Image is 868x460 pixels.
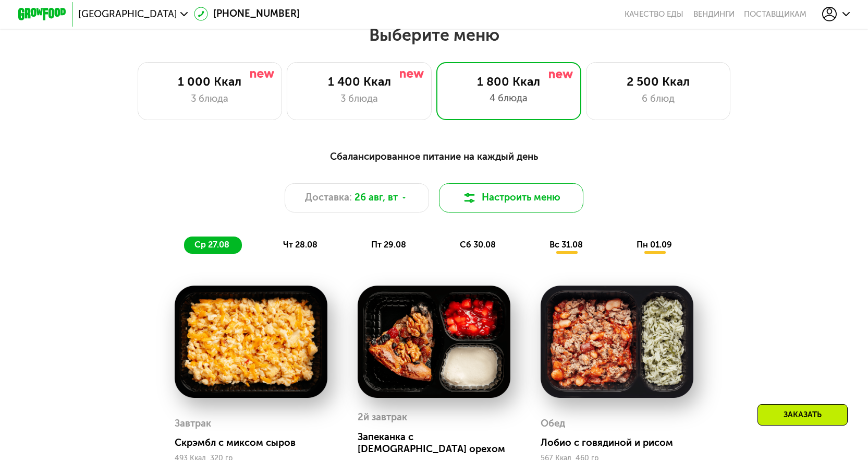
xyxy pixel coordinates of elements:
span: [GEOGRAPHIC_DATA] [78,9,177,19]
div: 1 800 Ккал [449,75,569,89]
div: 4 блюда [449,91,569,106]
div: поставщикам [744,9,806,19]
span: сб 30.08 [460,240,496,250]
div: 1 000 Ккал [150,75,270,89]
div: Лобио с говядиной и рисом [541,437,703,449]
div: 1 400 Ккал [300,75,419,89]
span: чт 28.08 [283,240,317,250]
div: 3 блюда [150,92,270,107]
span: пн 01.09 [637,240,672,250]
div: Заказать [757,404,848,426]
div: Запеканка с [DEMOGRAPHIC_DATA] орехом [358,431,520,455]
span: вс 31.08 [549,240,583,250]
span: 26 авг, вт [354,191,398,205]
span: пт 29.08 [371,240,406,250]
div: Завтрак [175,415,211,433]
button: Настроить меню [439,183,584,213]
div: Сбалансированное питание на каждый день [77,149,791,164]
span: Доставка: [305,191,352,205]
div: Обед [541,415,565,433]
div: 3 блюда [300,92,419,107]
div: 2й завтрак [358,408,407,427]
div: 6 блюд [598,92,718,107]
div: Скрэмбл с миксом сыров [175,437,337,449]
a: Вендинги [693,9,735,19]
a: Качество еды [625,9,683,19]
span: ср 27.08 [194,240,229,250]
a: [PHONE_NUMBER] [194,7,300,21]
div: 2 500 Ккал [598,75,718,89]
h2: Выберите меню [39,25,829,45]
